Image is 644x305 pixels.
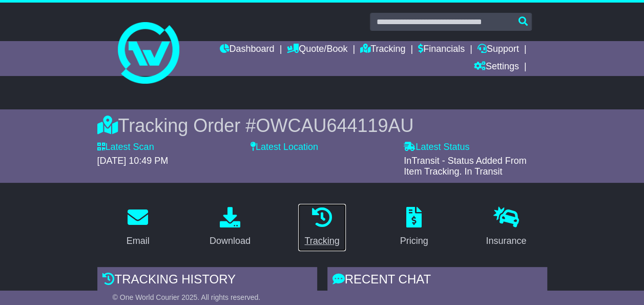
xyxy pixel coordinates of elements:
[287,41,347,59] a: Quote/Book
[113,293,261,301] span: © One World Courier 2025. All rights reserved.
[97,115,547,137] div: Tracking Order #
[298,203,346,252] a: Tracking
[327,267,547,295] div: RECENT CHAT
[418,41,465,59] a: Financials
[486,234,526,248] div: Insurance
[210,234,251,248] div: Download
[404,142,469,153] label: Latest Status
[97,267,317,295] div: Tracking history
[304,234,339,248] div: Tracking
[404,156,526,177] span: InTransit - Status Added From Item Tracking. In Transit
[127,234,150,248] div: Email
[97,142,154,153] label: Latest Scan
[203,203,257,252] a: Download
[360,41,405,59] a: Tracking
[477,41,519,59] a: Support
[400,234,428,248] div: Pricing
[474,59,519,76] a: Settings
[120,203,156,252] a: Email
[256,115,413,136] span: OWCAU644119AU
[97,156,169,166] span: [DATE] 10:49 PM
[219,41,274,59] a: Dashboard
[393,203,435,252] a: Pricing
[479,203,533,252] a: Insurance
[251,142,318,153] label: Latest Location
